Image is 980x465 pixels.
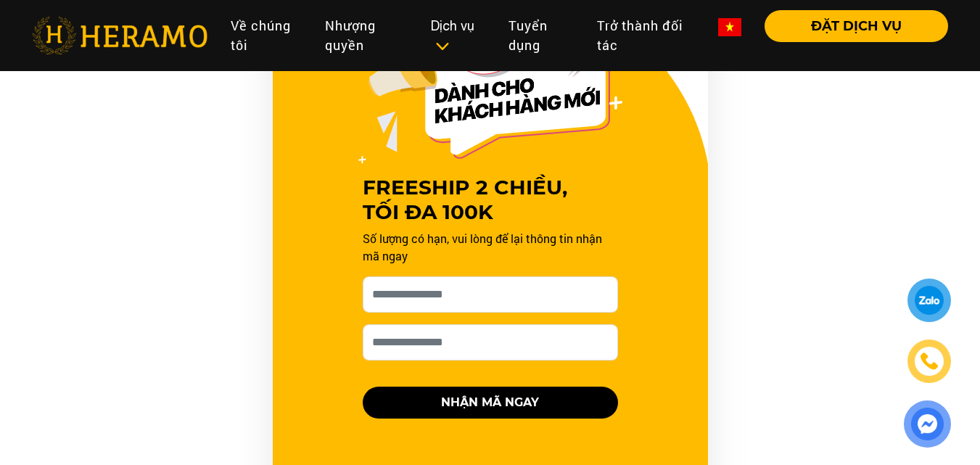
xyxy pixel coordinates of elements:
[32,17,207,54] img: heramo-logo.png
[585,10,707,61] a: Trở thành đối tác
[431,16,485,55] div: Dịch vụ
[753,20,948,33] a: ĐẶT DỊCH VỤ
[313,10,419,61] a: Nhượng quyền
[363,387,618,419] button: NHẬN MÃ NGAY
[219,10,313,61] a: Về chúng tôi
[363,176,618,224] h3: FREESHIP 2 CHIỀU, TỐI ĐA 100K
[358,6,622,164] img: Offer Header
[363,230,618,265] p: Số lượng có hạn, vui lòng để lại thông tin nhận mã ngay
[921,353,938,370] img: phone-icon
[907,340,951,383] a: phone-icon
[765,10,948,42] button: ĐẶT DỊCH VỤ
[718,18,741,36] img: vn-flag.png
[435,39,450,54] img: subToggleIcon
[497,10,585,61] a: Tuyển dụng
